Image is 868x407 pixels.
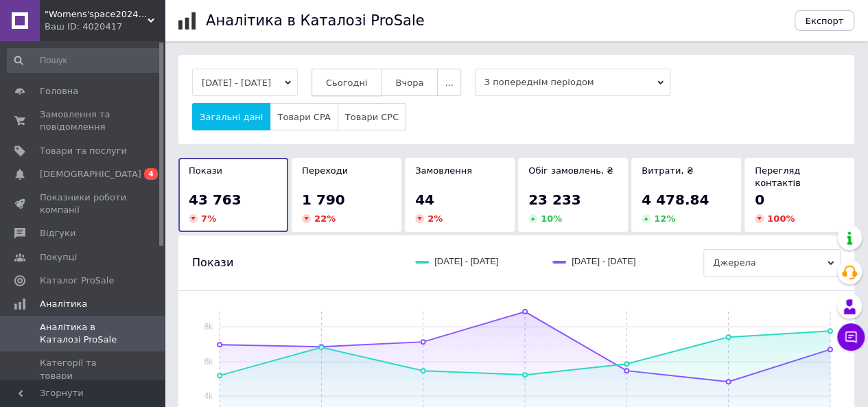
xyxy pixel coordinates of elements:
[277,112,330,122] span: Товари CPA
[270,103,338,130] button: Товари CPA
[314,213,336,224] span: 22 %
[642,191,709,208] span: 4 478.84
[200,112,263,122] span: Загальні дані
[345,112,399,122] span: Товари CPC
[415,165,472,176] span: Замовлення
[192,103,270,130] button: Загальні дані
[528,165,613,176] span: Обіг замовлень, ₴
[192,69,298,96] button: [DATE] - [DATE]
[326,78,368,88] span: Сьогодні
[528,191,581,208] span: 23 233
[189,165,222,176] span: Покази
[192,255,233,270] span: Покази
[40,85,78,97] span: Головна
[437,69,460,96] button: ...
[427,213,443,224] span: 2 %
[40,298,87,310] span: Аналітика
[40,275,114,287] span: Каталог ProSale
[654,213,675,224] span: 12 %
[806,16,844,26] span: Експорт
[445,78,453,88] span: ...
[381,69,438,96] button: Вчора
[415,191,434,208] span: 44
[206,12,424,29] h1: Аналітика в Каталозі ProSale
[45,21,165,33] div: Ваш ID: 4020417
[201,213,216,224] span: 7 %
[40,321,127,346] span: Аналітика в Каталозі ProSale
[475,69,670,96] span: З попереднім періодом
[204,322,213,332] text: 8k
[302,191,345,208] span: 1 790
[204,391,213,401] text: 4k
[45,8,148,21] span: "Womens'space2024" — Дівочий простір: одяг та товари для дому
[144,168,158,180] span: 4
[189,191,242,208] span: 43 763
[7,48,162,73] input: Пошук
[40,227,75,240] span: Відгуки
[40,168,141,181] span: [DEMOGRAPHIC_DATA]
[40,108,127,133] span: Замовлення та повідомлення
[338,103,406,130] button: Товари CPC
[837,323,865,351] button: Чат з покупцем
[642,165,694,176] span: Витрати, ₴
[40,251,77,264] span: Покупці
[767,213,795,224] span: 100 %
[204,357,213,367] text: 6k
[395,78,423,88] span: Вчора
[541,213,562,224] span: 10 %
[755,191,764,208] span: 0
[40,191,127,216] span: Показники роботи компанії
[703,249,841,277] span: Джерела
[302,165,348,176] span: Переходи
[312,69,382,96] button: Сьогодні
[795,10,855,31] button: Експорт
[755,165,801,188] span: Перегляд контактів
[40,357,127,382] span: Категорії та товари
[40,145,127,157] span: Товари та послуги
